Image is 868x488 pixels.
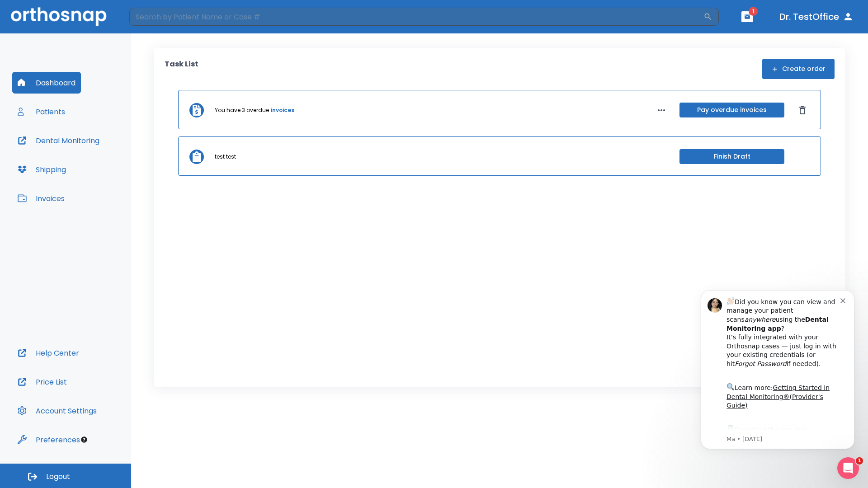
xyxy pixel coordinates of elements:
[39,159,153,167] p: Message from Ma, sent 3w ago
[762,59,835,79] button: Create order
[12,342,85,364] button: Help Center
[271,106,294,114] a: invoices
[129,8,703,26] input: Search by Patient Name or Case #
[837,457,859,479] iframe: Intercom live chat
[12,130,105,151] button: Dental Monitoring
[11,7,107,26] img: Orthosnap
[153,19,160,27] button: Dismiss notification
[679,103,784,117] button: Pay overdue invoices
[776,9,857,25] button: Dr. TestOffice
[12,159,71,180] button: Shipping
[39,150,120,166] a: App Store
[687,277,868,464] iframe: Intercom notifications message
[12,72,81,94] button: Dashboard
[12,188,70,209] button: Invoices
[795,103,810,117] button: Dismiss
[165,59,198,79] p: Task List
[12,400,102,422] button: Account Settings
[856,457,863,465] span: 1
[12,371,72,393] button: Price List
[749,7,758,16] span: 1
[80,436,88,444] div: Tooltip anchor
[46,472,70,482] span: Logout
[12,429,85,450] button: Preferences
[39,147,153,193] div: Download the app: | ​ Let us know if you need help getting started!
[679,149,784,164] button: Finish Draft
[215,106,269,114] p: You have 3 overdue
[12,101,71,122] button: Patients
[215,153,236,161] p: test test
